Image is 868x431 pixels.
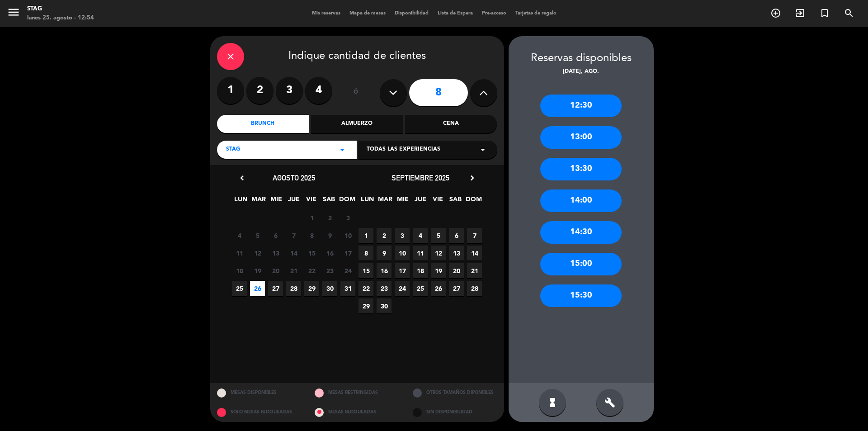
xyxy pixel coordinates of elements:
[250,263,265,278] span: 19
[448,194,463,209] span: SAB
[250,281,265,296] span: 26
[237,173,247,183] i: chevron_left
[308,403,406,422] div: MESAS BLOQUEADAS
[406,383,504,403] div: OTROS TAMAÑOS DIPONIBLES
[377,281,392,296] span: 23
[819,8,830,19] i: turned_in_not
[359,298,373,313] span: 29
[268,263,283,278] span: 20
[286,228,301,243] span: 7
[7,5,20,22] button: menu
[250,228,265,243] span: 5
[273,173,315,182] span: agosto 2025
[795,8,806,19] i: exit_to_app
[477,144,488,155] i: arrow_drop_down
[431,246,446,260] span: 12
[367,145,440,154] span: Todas las experiencias
[340,263,355,278] span: 24
[449,263,464,278] span: 20
[413,246,428,260] span: 11
[360,194,375,209] span: LUN
[395,194,410,209] span: MIE
[377,228,392,243] span: 2
[467,246,482,260] span: 14
[377,298,392,313] span: 30
[359,246,373,260] span: 8
[217,43,497,70] div: Indique cantidad de clientes
[392,173,449,182] span: septiembre 2025
[232,263,247,278] span: 18
[286,281,301,296] span: 28
[225,51,236,62] i: close
[268,228,283,243] span: 6
[395,263,410,278] span: 17
[449,246,464,260] span: 13
[340,228,355,243] span: 10
[226,145,240,154] span: STAG
[286,263,301,278] span: 21
[321,194,336,209] span: SAB
[304,281,319,296] span: 29
[7,5,20,19] i: menu
[467,228,482,243] span: 7
[304,210,319,225] span: 1
[449,281,464,296] span: 27
[286,246,301,260] span: 14
[540,221,622,244] div: 14:30
[509,67,654,76] div: [DATE], ago.
[431,263,446,278] span: 19
[413,228,428,243] span: 4
[390,11,433,16] span: Disponibilidad
[395,246,410,260] span: 10
[340,246,355,260] span: 17
[540,95,622,117] div: 12:30
[431,228,446,243] span: 5
[511,11,561,16] span: Tarjetas de regalo
[27,5,94,14] div: STAG
[232,281,247,296] span: 25
[308,383,406,403] div: MESAS RESTRINGIDAS
[770,8,781,19] i: add_circle_outline
[339,194,354,209] span: DOM
[217,77,244,104] label: 1
[340,210,355,225] span: 3
[377,194,392,209] span: MAR
[509,50,654,67] div: Reservas disponibles
[540,253,622,275] div: 15:00
[341,77,371,109] div: ó
[233,194,248,209] span: LUN
[604,397,615,408] i: build
[246,77,274,104] label: 2
[395,228,410,243] span: 3
[304,263,319,278] span: 22
[305,77,332,104] label: 4
[844,8,854,19] i: search
[405,115,497,133] div: Cena
[337,144,348,155] i: arrow_drop_down
[311,115,403,133] div: Almuerzo
[406,403,504,422] div: SIN DISPONIBILIDAD
[322,210,337,225] span: 2
[340,281,355,296] span: 31
[359,228,373,243] span: 1
[359,263,373,278] span: 15
[477,11,511,16] span: Pre-acceso
[269,194,283,209] span: MIE
[413,263,428,278] span: 18
[431,281,446,296] span: 26
[322,263,337,278] span: 23
[232,228,247,243] span: 4
[251,194,266,209] span: MAR
[467,173,477,183] i: chevron_right
[268,281,283,296] span: 27
[466,194,481,209] span: DOM
[322,281,337,296] span: 30
[250,246,265,260] span: 12
[540,189,622,212] div: 14:00
[377,263,392,278] span: 16
[286,194,301,209] span: JUE
[540,126,622,149] div: 13:00
[276,77,303,104] label: 3
[467,281,482,296] span: 28
[449,228,464,243] span: 6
